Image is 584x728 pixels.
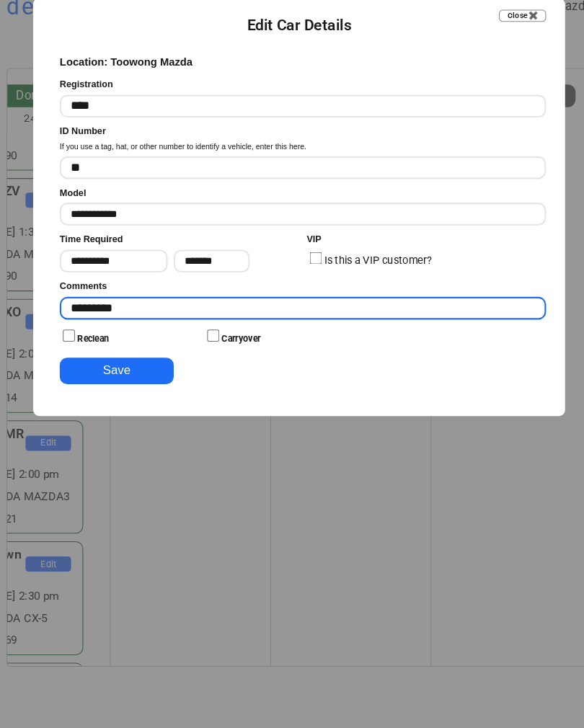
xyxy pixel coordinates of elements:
[65,237,125,249] div: Time Required
[316,257,418,269] label: Is this a VIP customer?
[65,135,109,147] div: ID Number
[218,332,255,342] label: Carryover
[243,30,342,50] div: Edit Car Details
[65,193,90,205] div: Model
[482,25,526,37] button: Close ✖️
[299,237,313,249] div: VIP
[65,90,115,102] div: Registration
[65,151,299,161] div: If you use a tag, hat, or other number to identify a vehicle, enter this here.
[65,282,110,294] div: Comments
[81,332,112,342] label: Reclean
[65,68,191,83] div: Location: Toowong Mazda
[65,355,173,381] button: Save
